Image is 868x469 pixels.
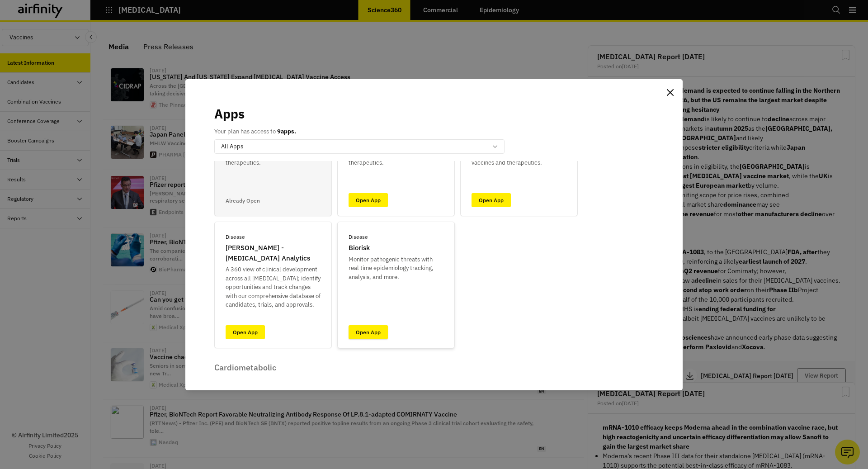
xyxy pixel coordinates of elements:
[349,255,443,282] p: Monitor pathogenic threats with real time epidemiology tracking, analysis, and more.
[214,104,245,123] p: Apps
[349,193,388,207] a: Open App
[349,233,368,241] p: Disease
[226,243,321,263] p: [PERSON_NAME] - [MEDICAL_DATA] Analytics
[226,197,260,205] p: Already Open
[472,193,511,207] a: Open App
[277,128,296,135] b: 9 apps.
[226,265,321,309] p: A 360 view of clinical development across all [MEDICAL_DATA]; identify opportunities and track ch...
[663,85,677,100] button: Close
[221,142,243,151] p: All Apps
[349,325,388,339] a: Open App
[214,363,332,373] p: Cardiometabolic
[226,233,245,241] p: Disease
[349,243,370,253] p: Biorisk
[214,127,296,136] p: Your plan has access to
[226,325,265,339] a: Open App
